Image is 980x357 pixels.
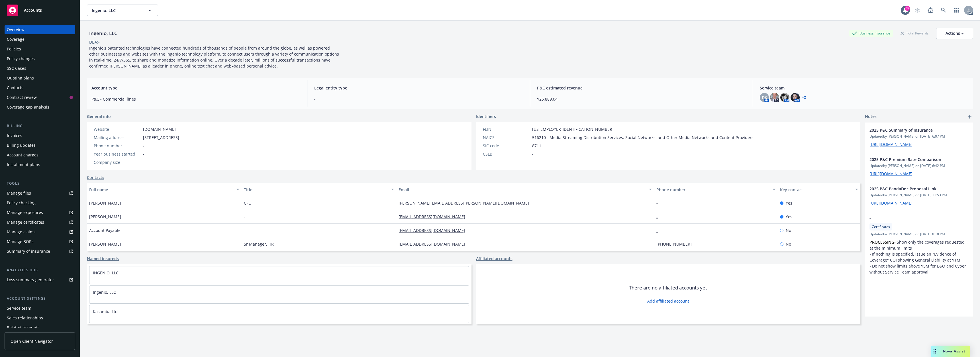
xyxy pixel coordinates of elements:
div: Contract review [7,93,37,102]
a: [EMAIL_ADDRESS][DOMAIN_NAME] [399,241,470,247]
span: [PERSON_NAME] [89,200,121,206]
a: Sales relationships [5,313,75,323]
div: Account charges [7,150,38,160]
a: Overview [5,25,75,34]
img: photo [770,93,779,102]
a: INGENIO, LLC [93,270,119,276]
span: Nova Assist [943,349,965,354]
a: Service team [5,304,75,313]
button: Actions [936,28,973,39]
div: CSLB [483,151,530,157]
span: 516210 - Media Streaming Distribution Services, Social Networks, and Other Media Networks and Con... [532,134,754,140]
a: Ingenio, LLC [93,289,116,295]
span: Ingenio's patented technologies have connected hundreds of thousands of people from around the gl... [89,45,340,69]
div: Analytics hub [5,267,75,273]
div: DBA: - [89,39,100,45]
div: Account settings [5,296,75,301]
div: Invoices [7,131,22,140]
a: Add affiliated account [647,298,689,304]
div: Manage exposures [7,208,43,217]
a: Contacts [87,174,104,180]
div: Actions [946,28,964,39]
a: SSC Cases [5,64,75,73]
a: Policies [5,44,75,54]
span: Updated by [PERSON_NAME] on [DATE] 6:42 PM [869,163,969,168]
a: Policy changes [5,54,75,63]
span: Account type [91,85,300,91]
a: Manage files [5,189,75,198]
span: $25,889.04 [537,96,746,102]
span: Sr Manager, HR [244,241,274,247]
a: Affiliated accounts [476,256,513,262]
div: Installment plans [7,160,40,169]
div: Year business started [94,151,141,157]
div: Policy changes [7,54,35,63]
a: Related accounts [5,323,75,332]
div: 2025 P&C Premium Rate ComparisonUpdatedby [PERSON_NAME] on [DATE] 6:42 PM[URL][DOMAIN_NAME] [865,152,973,181]
div: -CertificatesUpdatedby [PERSON_NAME] on [DATE] 8:18 PMPROCESSING• Show only the coverages request... [865,211,973,280]
a: - [656,200,662,206]
span: Legal entity type [314,85,523,91]
a: [EMAIL_ADDRESS][DOMAIN_NAME] [399,228,470,233]
div: Website [94,126,141,132]
div: Phone number [94,143,141,149]
a: Loss summary generator [5,275,75,284]
span: Identifiers [476,113,496,119]
div: Title [244,187,388,193]
div: Policies [7,44,21,54]
span: - [143,143,144,149]
span: Service team [760,85,969,91]
span: - [869,215,954,221]
div: Tools [5,181,75,186]
div: Related accounts [7,323,40,332]
span: [PERSON_NAME] [89,241,121,247]
a: Report a Bug [925,5,936,16]
div: Business Insurance [849,30,893,37]
a: [EMAIL_ADDRESS][DOMAIN_NAME] [399,214,470,219]
span: - [244,214,245,220]
img: photo [780,93,789,102]
span: [PERSON_NAME] [89,214,121,220]
div: NAICS [483,134,530,140]
div: 2025 P&C Summary of InsuranceUpdatedby [PERSON_NAME] on [DATE] 6:07 PM[URL][DOMAIN_NAME] [865,123,973,152]
a: [URL][DOMAIN_NAME] [869,171,912,176]
span: No [786,227,791,233]
a: add [966,113,973,120]
a: [PHONE_NUMBER] [656,241,696,247]
span: 2025 P&C PandaDoc Proposal Link [869,186,954,192]
span: Updated by [PERSON_NAME] on [DATE] 8:18 PM [869,232,969,237]
div: SIC code [483,143,530,149]
div: Sales relationships [7,313,43,323]
span: 2025 P&C Summary of Insurance [869,127,954,133]
a: [URL][DOMAIN_NAME] [869,142,912,147]
div: Loss summary generator [7,275,54,284]
button: Full name [87,183,242,196]
span: DK [762,95,767,101]
span: Updated by [PERSON_NAME] on [DATE] 11:53 PM [869,193,969,198]
a: Installment plans [5,160,75,169]
a: [URL][DOMAIN_NAME] [869,200,912,206]
div: Manage files [7,189,31,198]
div: Phone number [656,187,769,193]
div: Coverage gap analysis [7,103,49,112]
a: Kasamba Ltd [93,309,118,314]
span: Open Client Navigator [11,338,53,344]
div: 2025 P&C PandaDoc Proposal LinkUpdatedby [PERSON_NAME] on [DATE] 11:53 PM[URL][DOMAIN_NAME] [865,181,973,211]
button: Phone number [654,183,778,196]
div: Billing [5,123,75,129]
div: Billing updates [7,141,36,150]
a: Policy checking [5,198,75,207]
span: [US_EMPLOYER_IDENTIFICATION_NUMBER] [532,126,614,132]
span: - [143,159,144,165]
a: Start snowing [912,5,923,16]
span: Account Payable [89,227,121,233]
div: Manage certificates [7,218,44,227]
a: Coverage gap analysis [5,103,75,112]
div: SSC Cases [7,64,26,73]
button: Email [396,183,654,196]
div: Overview [7,25,24,34]
div: Quoting plans [7,74,34,83]
span: Updated by [PERSON_NAME] on [DATE] 6:07 PM [869,134,969,139]
p: • Show only the coverages requested at the minimum limits • If nothing is specified, issue an "Ev... [869,239,969,275]
span: Yes [786,200,792,206]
